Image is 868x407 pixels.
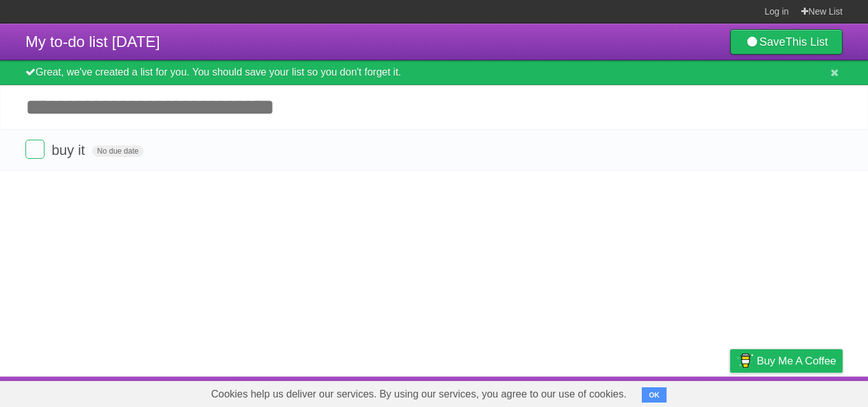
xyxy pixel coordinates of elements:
a: About [561,380,588,404]
span: No due date [92,145,144,157]
a: Suggest a feature [763,380,843,404]
a: Terms [670,380,698,404]
a: Buy me a coffee [730,349,843,373]
a: Privacy [714,380,747,404]
a: Developers [603,380,654,404]
b: This List [785,36,828,48]
a: SaveThis List [730,29,843,55]
span: Buy me a coffee [757,350,836,372]
span: buy it [51,142,88,158]
button: OK [642,387,667,403]
img: Buy me a coffee [736,350,754,371]
span: My to-do list [DATE] [25,33,160,50]
label: Done [25,140,44,159]
span: Cookies help us deliver our services. By using our services, you agree to our use of cookies. [198,382,639,407]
